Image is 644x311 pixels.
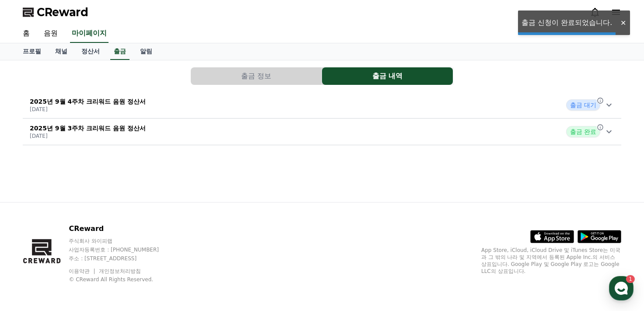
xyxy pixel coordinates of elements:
p: © CReward All Rights Reserved. [69,276,175,283]
a: 개인정보처리방침 [99,268,141,274]
p: 주소 : [STREET_ADDRESS] [69,255,175,262]
p: CReward [69,224,175,234]
p: [DATE] [30,133,146,140]
p: 주식회사 와이피랩 [69,238,175,245]
p: 사업자등록번호 : [PHONE_NUMBER] [69,246,175,253]
span: CReward [37,5,88,19]
a: CReward [23,5,88,19]
a: 이용약관 [69,268,96,274]
p: [DATE] [30,106,146,113]
a: 채널 [48,43,74,60]
span: 출금 완료 [566,126,600,137]
p: 2025년 9월 4주차 크리워드 음원 정산서 [30,97,146,106]
a: 프로필 [16,43,48,60]
span: 출금 대기 [566,99,600,111]
button: 출금 내역 [322,67,453,85]
a: 마이페이지 [70,24,108,43]
p: 2025년 9월 3주차 크리워드 음원 정산서 [30,124,146,133]
a: 정산서 [74,43,107,60]
a: 출금 정보 [191,67,322,85]
button: 2025년 9월 3주차 크리워드 음원 정산서 [DATE] 출금 완료 [23,119,621,145]
a: 출금 내역 [322,67,453,85]
a: 알림 [133,43,159,60]
button: 출금 정보 [191,67,322,85]
p: App Store, iCloud, iCloud Drive 및 iTunes Store는 미국과 그 밖의 나라 및 지역에서 등록된 Apple Inc.의 서비스 상표입니다. Goo... [481,247,621,275]
button: 2025년 9월 4주차 크리워드 음원 정산서 [DATE] 출금 대기 [23,92,621,119]
a: 출금 [110,43,129,60]
a: 홈 [16,24,37,43]
a: 음원 [37,24,65,43]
